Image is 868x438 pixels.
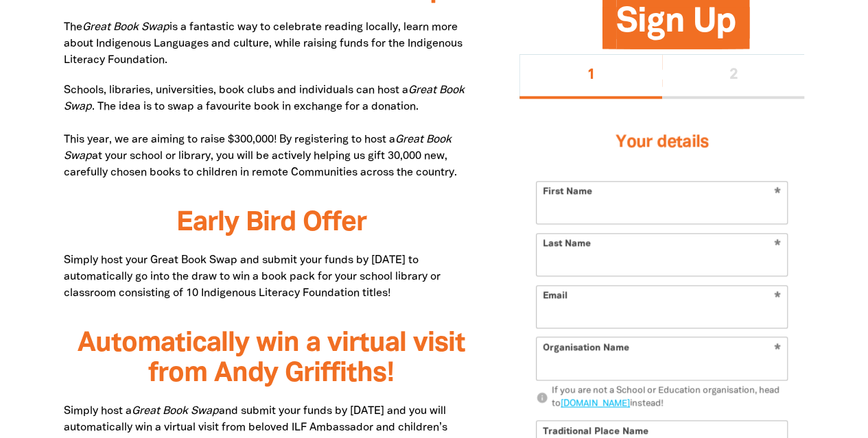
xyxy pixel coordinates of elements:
div: If you are not a School or Education organisation, head to instead! [552,385,788,411]
em: Great Book Swap [64,86,465,112]
span: Sign Up [616,8,736,49]
em: Great Book Swap [64,135,451,161]
a: [DOMAIN_NAME] [561,400,630,409]
em: Great Book Swap [132,406,219,416]
i: info [536,392,548,404]
p: The is a fantastic way to celebrate reading locally, learn more about Indigenous Languages and cu... [64,19,479,69]
button: Stage 1 [519,55,662,99]
em: Great Book Swap [82,23,169,32]
p: Simply host your Great Book Swap and submit your funds by [DATE] to automatically go into the dra... [64,252,479,302]
p: Schools, libraries, universities, book clubs and individuals can host a . The idea is to swap a f... [64,82,479,181]
h3: Your details [536,115,788,170]
span: Automatically win a virtual visit from Andy Griffiths! [77,331,465,387]
span: Early Bird Offer [176,210,366,236]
